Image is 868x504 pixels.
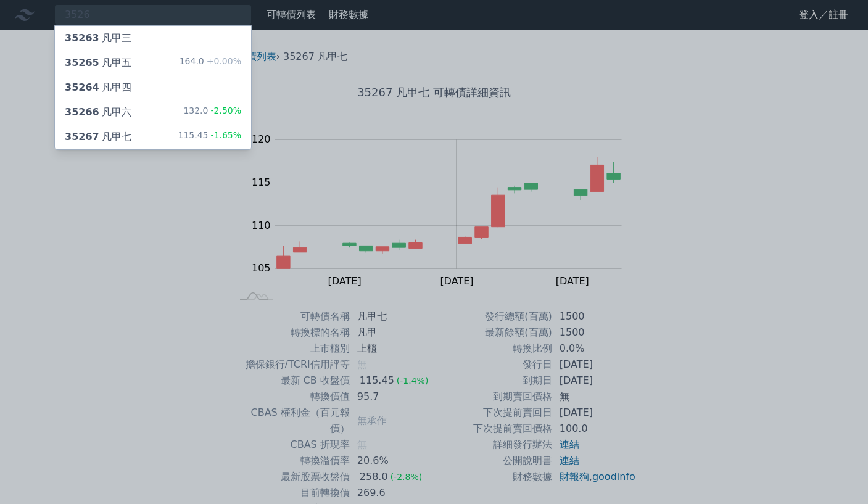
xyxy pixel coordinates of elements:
a: 35267凡甲七 115.45-1.65% [55,125,251,149]
span: +0.00% [204,56,241,66]
span: 35263 [65,32,99,44]
div: 132.0 [183,105,241,120]
div: 凡甲六 [65,105,131,120]
a: 35265凡甲五 164.0+0.00% [55,51,251,75]
span: 35265 [65,57,99,68]
div: 凡甲四 [65,80,131,95]
div: 凡甲三 [65,31,131,46]
div: 凡甲七 [65,130,131,144]
span: -2.50% [208,105,241,115]
a: 35263凡甲三 [55,26,251,51]
a: 35264凡甲四 [55,75,251,100]
div: 115.45 [178,130,241,144]
span: -1.65% [208,130,241,140]
span: 35266 [65,106,99,118]
span: 35267 [65,131,99,143]
div: 164.0 [180,56,241,70]
a: 35266凡甲六 132.0-2.50% [55,100,251,125]
span: 35264 [65,81,99,93]
div: 凡甲五 [65,56,131,70]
